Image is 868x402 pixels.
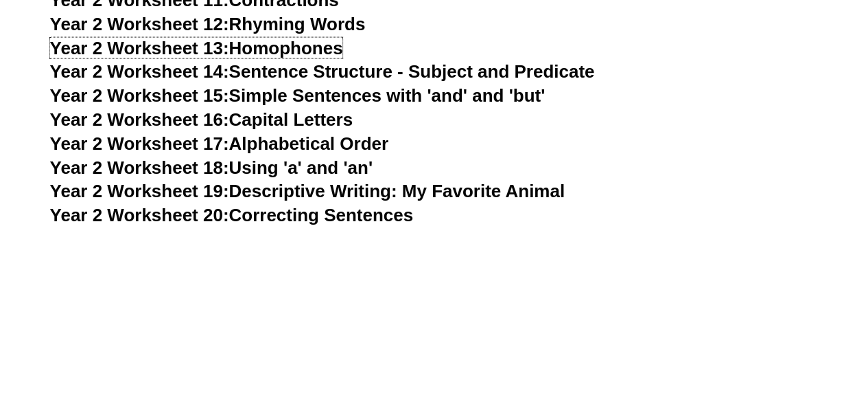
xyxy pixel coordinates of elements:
[50,109,353,130] a: Year 2 Worksheet 16:Capital Letters
[50,61,229,82] span: Year 2 Worksheet 14:
[50,61,595,82] a: Year 2 Worksheet 14:Sentence Structure - Subject and Predicate
[50,109,229,130] span: Year 2 Worksheet 16:
[50,181,229,201] span: Year 2 Worksheet 19:
[50,14,366,34] a: Year 2 Worksheet 12:Rhyming Words
[50,14,229,34] span: Year 2 Worksheet 12:
[50,38,343,58] a: Year 2 Worksheet 13:Homophones
[50,157,373,178] a: Year 2 Worksheet 18:Using 'a' and 'an'
[50,205,414,225] a: Year 2 Worksheet 20:Correcting Sentences
[640,247,868,402] iframe: Chat Widget
[50,133,229,154] span: Year 2 Worksheet 17:
[50,157,229,178] span: Year 2 Worksheet 18:
[50,133,388,154] a: Year 2 Worksheet 17:Alphabetical Order
[50,181,565,201] a: Year 2 Worksheet 19:Descriptive Writing: My Favorite Animal
[50,38,229,58] span: Year 2 Worksheet 13:
[50,85,546,106] a: Year 2 Worksheet 15:Simple Sentences with 'and' and 'but'
[50,85,229,106] span: Year 2 Worksheet 15:
[50,205,229,225] span: Year 2 Worksheet 20:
